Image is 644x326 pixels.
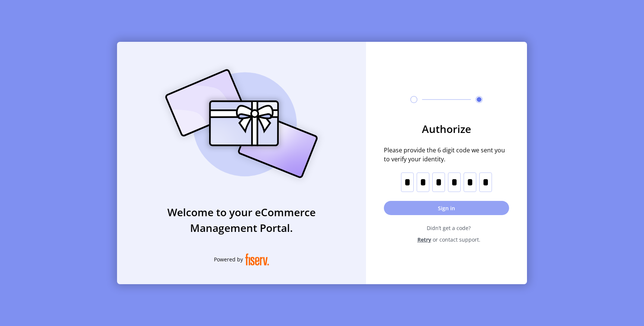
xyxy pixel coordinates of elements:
[384,201,509,215] button: Sign in
[117,204,366,236] h3: Welcome to your eCommerce Management Portal.
[384,121,509,137] h3: Authorize
[154,61,329,186] img: card_Illustration.svg
[384,146,509,164] span: Please provide the 6 digit code we sent you to verify your identity.
[388,224,509,232] span: Didn’t get a code?
[214,255,243,263] span: Powered by
[417,236,431,243] span: Retry
[433,236,480,243] span: or contact support.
